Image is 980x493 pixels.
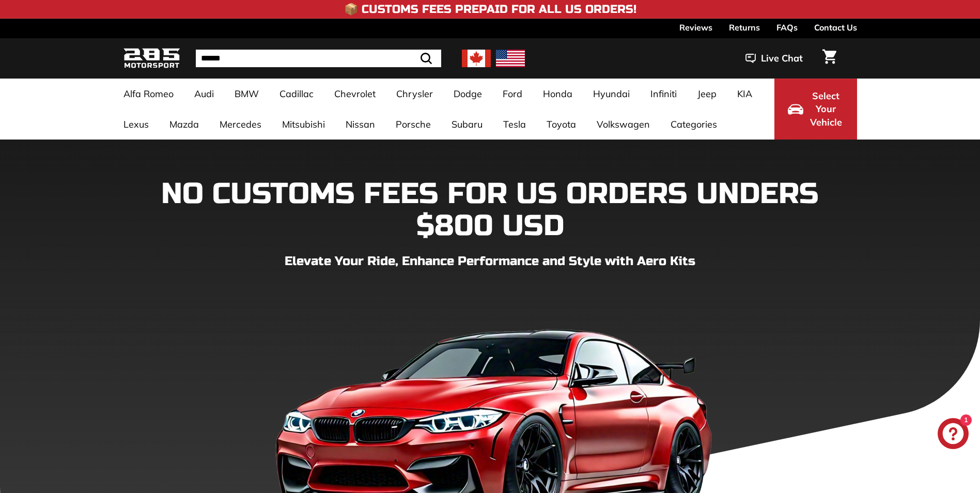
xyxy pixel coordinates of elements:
[660,109,727,140] a: Categories
[224,79,269,109] a: BMW
[679,19,712,36] a: Reviews
[640,79,687,109] a: Infiniti
[123,178,857,242] h1: NO CUSTOMS FEES FOR US ORDERS UNDERS $800 USD
[335,109,385,140] a: Nissan
[196,50,441,67] input: Search
[385,109,441,140] a: Porsche
[159,109,209,140] a: Mazda
[209,109,272,140] a: Mercedes
[774,79,857,140] button: Select Your Vehicle
[324,79,386,109] a: Chevrolet
[687,79,727,109] a: Jeep
[184,79,224,109] a: Audi
[123,47,180,71] img: Logo_285_Motorsport_areodynamics_components
[808,89,844,129] span: Select Your Vehicle
[729,19,760,36] a: Returns
[441,109,493,140] a: Subaru
[583,79,640,109] a: Hyundai
[761,52,803,65] span: Live Chat
[536,109,586,140] a: Toyota
[123,252,857,271] p: Elevate Your Ride, Enhance Performance and Style with Aero Kits
[732,45,816,71] button: Live Chat
[492,79,533,109] a: Ford
[272,109,335,140] a: Mitsubishi
[533,79,583,109] a: Honda
[344,3,636,16] h4: 📦 Customs Fees Prepaid for All US Orders!
[586,109,660,140] a: Volkswagen
[816,41,843,76] a: Cart
[935,418,972,452] inbox-online-store-chat: Shopify online store chat
[493,109,536,140] a: Tesla
[776,19,798,36] a: FAQs
[443,79,492,109] a: Dodge
[386,79,443,109] a: Chrysler
[113,79,184,109] a: Alfa Romeo
[269,79,324,109] a: Cadillac
[814,19,857,36] a: Contact Us
[727,79,763,109] a: KIA
[113,109,159,140] a: Lexus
